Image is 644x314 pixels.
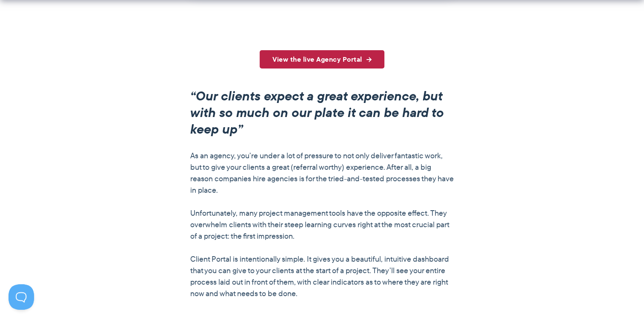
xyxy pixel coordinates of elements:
p: Unfortunately, many project management tools have the opposite effect. They overwhelm clients wit... [190,208,454,242]
em: “Our clients expect a great experience, but with so much on our plate it can be hard to keep up” [190,86,444,139]
iframe: Toggle Customer Support [9,284,34,310]
a: View the live Agency Portal [260,50,384,69]
p: As an agency, you’re under a lot of pressure to not only deliver fantastic work, but to give your... [190,150,454,196]
p: Client Portal is intentionally simple. It gives you a beautiful, intuitive dashboard that you can... [190,254,454,300]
